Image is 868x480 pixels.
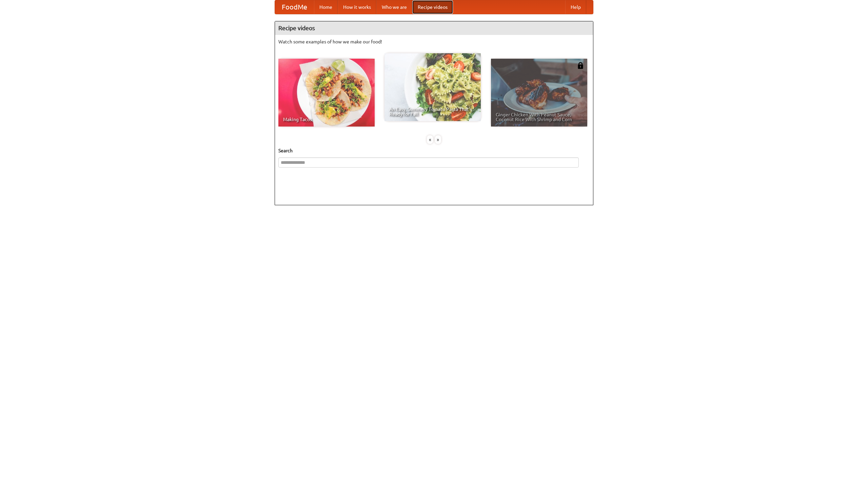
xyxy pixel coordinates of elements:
div: « [427,135,433,144]
h4: Recipe videos [275,21,593,35]
a: Home [314,0,338,14]
span: Making Tacos [283,117,370,122]
p: Watch some examples of how we make our food! [278,38,590,45]
a: Recipe videos [412,0,453,14]
h5: Search [278,147,590,154]
a: FoodMe [275,0,314,14]
span: An Easy, Summery Tomato Pasta That's Ready for Fall [389,107,476,116]
a: Making Tacos [278,59,375,127]
a: How it works [338,0,376,14]
a: An Easy, Summery Tomato Pasta That's Ready for Fall [384,53,481,121]
a: Help [565,0,586,14]
img: 483408.png [577,62,584,69]
div: » [435,135,441,144]
a: Who we are [376,0,412,14]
